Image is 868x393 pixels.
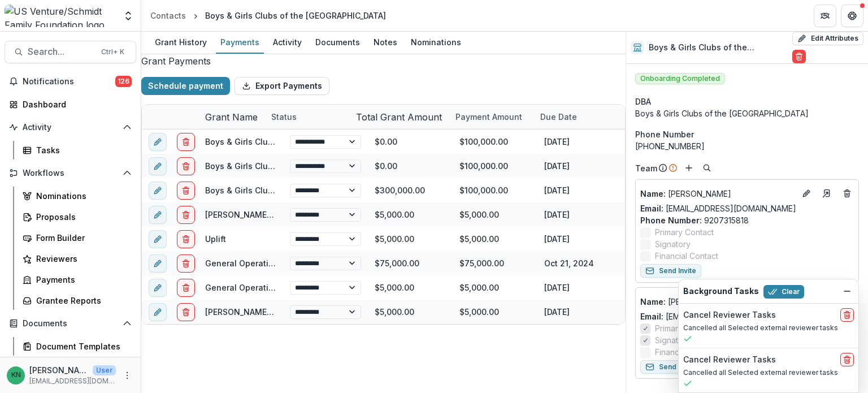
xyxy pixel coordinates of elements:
[649,43,788,53] h2: Boys & Girls Clubs of the [GEOGRAPHIC_DATA]
[814,5,836,27] button: Partners
[635,162,657,174] p: Team
[655,250,718,262] span: Financial Contact
[449,105,533,129] div: Payment Amount
[640,360,701,374] button: Send Invite
[177,182,195,200] button: delete
[840,284,854,298] button: Dismiss
[368,178,453,202] div: $300,000.00
[149,133,167,151] button: edit
[368,202,453,227] div: $5,000.00
[537,300,622,324] div: [DATE]
[150,34,211,50] div: Grant History
[93,365,116,375] p: User
[11,372,21,379] div: Katrina Nelson
[5,41,136,63] button: Search...
[453,227,537,251] div: $5,000.00
[640,215,702,225] span: Phone Number :
[198,110,264,124] div: Grant Name
[349,105,449,129] div: Total Grant Amount
[36,211,127,223] div: Proposals
[36,295,127,306] div: Grantee Reports
[800,187,813,200] button: Edit
[537,275,622,300] div: [DATE]
[141,77,230,95] button: Schedule payment
[149,254,167,273] button: edit
[635,107,859,119] div: Boys & Girls Clubs of the [GEOGRAPHIC_DATA]
[36,340,127,352] div: Document Templates
[23,77,115,87] span: Notifications
[23,169,118,178] span: Workflows
[205,185,543,195] a: Boys & Girls Clubs of the [GEOGRAPHIC_DATA] - 2025 - Out of Cycle Grant Application
[235,77,329,95] button: Export Payments
[120,369,134,382] button: More
[640,310,796,322] a: Email: [EMAIL_ADDRESS][DOMAIN_NAME]
[840,353,854,366] button: delete
[216,32,264,54] a: Payments
[537,129,622,154] div: [DATE]
[36,190,127,202] div: Nominations
[683,355,776,365] h2: Cancel Reviewer Tasks
[368,275,453,300] div: $5,000.00
[453,251,537,275] div: $75,000.00
[99,46,127,58] div: Ctrl + K
[453,178,537,202] div: $100,000.00
[205,234,226,244] a: Uplift
[533,105,618,129] div: Due Date
[5,118,136,136] button: Open Activity
[635,73,725,84] span: Onboarding Completed
[537,227,622,251] div: [DATE]
[177,254,195,273] button: delete
[5,164,136,182] button: Open Workflows
[655,322,714,334] span: Primary Contact
[406,34,466,50] div: Nominations
[533,111,584,123] div: Due Date
[635,96,651,107] span: DBA
[205,210,434,219] a: [PERSON_NAME] Lexus Champions for Charity Golf Outing
[537,178,622,202] div: [DATE]
[683,368,854,378] p: Cancelled all Selected external reviewer tasks
[149,303,167,321] button: edit
[640,296,795,308] a: Name: [PERSON_NAME]
[177,230,195,248] button: delete
[640,264,701,278] button: Send Invite
[149,157,167,175] button: edit
[205,161,451,171] a: Boys & Girls Clubs of the Fox Valley - 2025 - Grant Application
[841,5,863,27] button: Get Help
[453,300,537,324] div: $5,000.00
[640,214,854,226] p: 9207315818
[640,204,663,213] span: Email:
[18,208,136,226] a: Proposals
[36,232,127,244] div: Form Builder
[198,105,264,129] div: Grant Name
[349,110,449,124] div: Total Grant Amount
[264,105,349,129] div: Status
[655,334,691,346] span: Signatory
[618,111,698,123] div: Budget Category
[28,46,94,57] span: Search...
[406,32,466,54] a: Nominations
[369,34,402,50] div: Notes
[18,228,136,247] a: Form Builder
[205,137,451,146] a: Boys & Girls Clubs of the Fox Valley - 2025 - Grant Application
[369,32,402,54] a: Notes
[792,50,806,63] button: Delete
[5,95,136,114] a: Dashboard
[205,307,386,317] a: [PERSON_NAME] Lexus Champions for Charity
[18,337,136,356] a: Document Templates
[449,111,529,123] div: Payment Amount
[655,238,691,250] span: Signatory
[149,182,167,200] button: edit
[700,161,714,175] button: Search
[311,34,364,50] div: Documents
[177,303,195,321] button: delete
[640,188,795,200] p: [PERSON_NAME]
[36,144,127,156] div: Tasks
[216,34,264,50] div: Payments
[205,258,312,268] a: General Operating Support
[368,154,453,178] div: $0.00
[23,319,118,329] span: Documents
[23,123,118,132] span: Activity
